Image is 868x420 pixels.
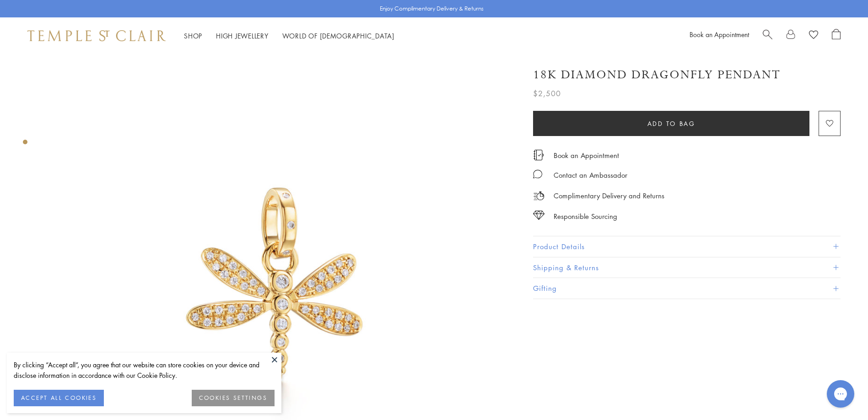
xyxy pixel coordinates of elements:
[533,211,545,220] img: icon_sourcing.svg
[533,67,781,83] h1: 18K Diamond Dragonfly Pendant
[763,29,772,43] a: Search
[554,150,619,160] a: Book an Appointment
[14,390,104,406] button: ACCEPT ALL COOKIES
[822,377,859,411] iframe: Gorgias live chat messenger
[23,137,27,152] div: Product gallery navigation
[380,4,484,13] p: Enjoy Complimentary Delivery & Returns
[14,360,275,381] div: By clicking “Accept all”, you agree that our website can store cookies on your device and disclos...
[533,190,545,202] img: icon_delivery.svg
[184,30,394,42] nav: Main navigation
[192,390,275,406] button: COOKIES SETTINGS
[533,236,841,257] button: Product Details
[184,31,202,40] a: ShopShop
[27,30,166,41] img: Temple St. Clair
[533,278,841,299] button: Gifting
[216,31,269,40] a: High JewelleryHigh Jewellery
[533,87,561,99] span: $2,500
[647,119,695,129] span: Add to bag
[533,169,542,179] img: MessageIcon-01_2.svg
[533,111,809,136] button: Add to bag
[533,150,544,160] img: icon_appointment.svg
[832,29,841,43] a: Open Shopping Bag
[690,30,749,39] a: Book an Appointment
[554,190,664,202] p: Complimentary Delivery and Returns
[554,211,617,222] div: Responsible Sourcing
[282,31,394,40] a: World of [DEMOGRAPHIC_DATA]World of [DEMOGRAPHIC_DATA]
[533,257,841,278] button: Shipping & Returns
[554,169,627,181] div: Contact an Ambassador
[809,29,818,43] a: View Wishlist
